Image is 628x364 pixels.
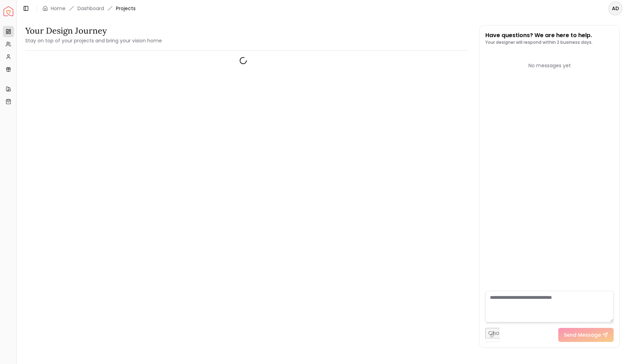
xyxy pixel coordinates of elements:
span: AD [609,2,622,15]
a: Spacejoy [4,6,13,16]
nav: breadcrumb [42,5,136,12]
p: Have questions? We are here to help. [485,31,593,40]
a: Dashboard [77,5,104,12]
a: Home [51,5,66,12]
img: Spacejoy Logo [4,6,13,16]
h3: Your Design Journey [25,25,162,36]
div: No messages yet [485,62,614,69]
button: AD [608,1,622,15]
p: Your designer will respond within 2 business days. [485,40,593,45]
small: Stay on top of your projects and bring your vision home [25,37,162,44]
span: Projects [116,5,136,12]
